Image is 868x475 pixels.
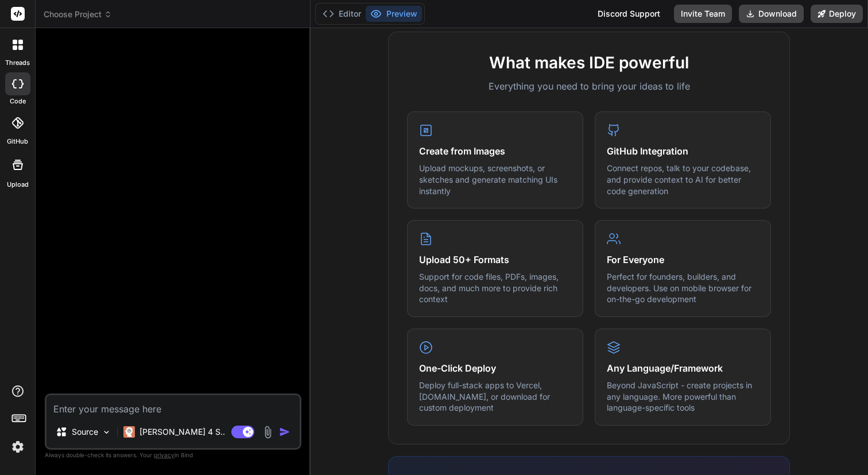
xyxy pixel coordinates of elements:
h4: Any Language/Framework [607,361,759,375]
button: Invite Team [674,5,732,23]
label: GitHub [7,137,28,146]
p: Always double-check its answers. Your in Bind [45,450,301,461]
button: Deploy [811,5,863,23]
label: Upload [7,180,29,190]
p: Connect repos, talk to your codebase, and provide context to AI for better code generation [607,163,759,196]
button: Preview [366,6,422,22]
p: Support for code files, PDFs, images, docs, and much more to provide rich context [419,271,571,305]
p: Upload mockups, screenshots, or sketches and generate matching UIs instantly [419,163,571,196]
p: Deploy full-stack apps to Vercel, [DOMAIN_NAME], or download for custom deployment [419,380,571,414]
h2: What makes IDE powerful [407,51,771,75]
h4: Create from Images [419,144,571,158]
img: Pick Models [102,427,111,437]
p: Everything you need to bring your ideas to life [407,79,771,93]
p: Perfect for founders, builders, and developers. Use on mobile browser for on-the-go development [607,271,759,305]
img: icon [279,426,290,438]
div: Discord Support [591,5,667,23]
p: Source [72,426,98,438]
img: Claude 4 Sonnet [123,426,135,438]
button: Download [739,5,804,23]
span: Choose Project [44,9,112,20]
label: threads [5,58,30,68]
img: attachment [261,426,274,439]
span: privacy [154,451,175,458]
p: [PERSON_NAME] 4 S.. [139,426,225,438]
img: settings [8,437,28,457]
p: Beyond JavaScript - create projects in any language. More powerful than language-specific tools [607,380,759,414]
h4: One-Click Deploy [419,361,571,375]
h4: GitHub Integration [607,144,759,158]
h4: Upload 50+ Formats [419,253,571,267]
button: Editor [318,6,366,22]
h4: For Everyone [607,253,759,267]
label: code [10,96,26,106]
